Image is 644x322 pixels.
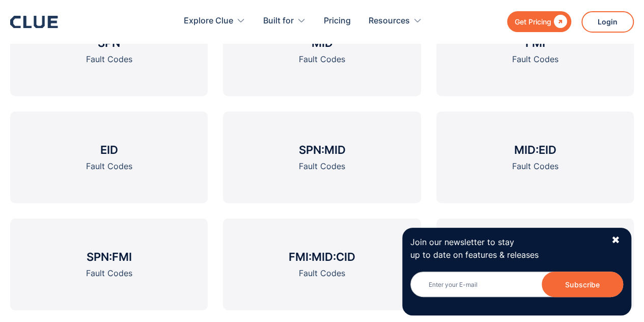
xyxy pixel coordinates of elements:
[86,160,132,173] div: Fault Codes
[86,53,132,66] div: Fault Codes
[299,160,345,173] div: Fault Codes
[436,112,634,203] a: MID:EIDFault Codes
[436,219,634,310] a: SPN:FMI:MIDFault Codes
[100,142,118,157] h3: EID
[10,112,208,203] a: EIDFault Codes
[611,234,620,247] div: ✖
[298,142,345,157] h3: SPN:MID
[299,267,345,280] div: Fault Codes
[87,249,132,264] h3: SPN:FMI
[551,15,567,28] div: 
[263,5,306,37] div: Built for
[369,5,410,37] div: Resources
[507,11,571,32] a: Get Pricing
[369,5,422,37] div: Resources
[410,272,623,297] input: Enter your E-mail
[515,15,551,28] div: Get Pricing
[512,53,558,66] div: Fault Codes
[289,249,355,264] h3: FMI:MID:CID
[223,5,421,96] a: MIDFault Codes
[10,219,208,310] a: SPN:FMIFault Codes
[324,5,351,37] a: Pricing
[10,5,208,96] a: SPNFault Codes
[436,5,634,96] a: FMIFault Codes
[86,267,132,280] div: Fault Codes
[184,5,233,37] div: Explore Clue
[581,11,634,33] a: Login
[514,142,556,157] h3: MID:EID
[512,160,558,173] div: Fault Codes
[299,53,345,66] div: Fault Codes
[263,5,294,37] div: Built for
[410,272,623,307] form: Newsletter
[223,112,421,203] a: SPN:MIDFault Codes
[184,5,245,37] div: Explore Clue
[223,219,421,310] a: FMI:MID:CIDFault Codes
[542,272,623,297] input: Subscribe
[410,236,602,261] p: Join our newsletter to stay up to date on features & releases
